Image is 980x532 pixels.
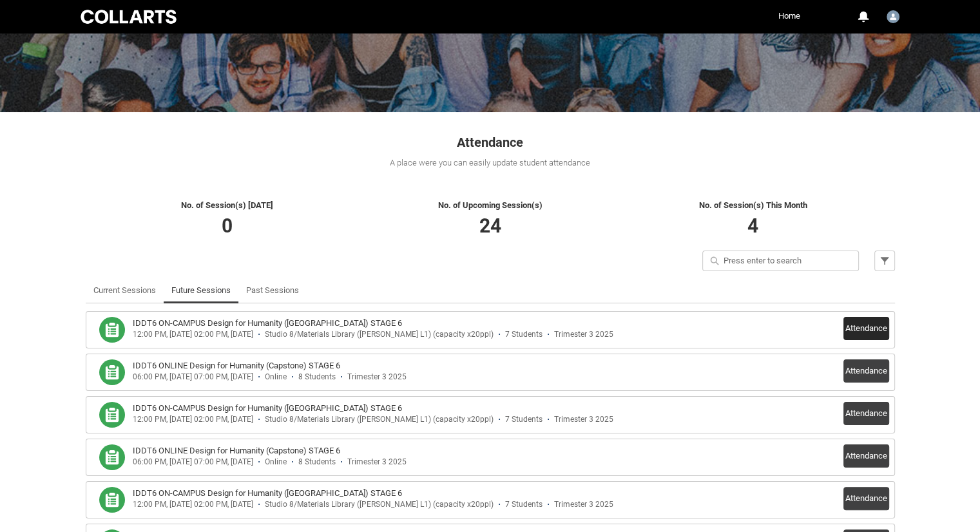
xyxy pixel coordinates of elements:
[265,330,494,339] div: Studio 8/Materials Library ([PERSON_NAME] L1) (capacity x20ppl)
[181,200,273,210] span: No. of Session(s) [DATE]
[775,6,803,26] a: Home
[298,372,336,382] div: 8 Students
[843,402,889,425] button: Attendance
[438,200,543,210] span: No. of Upcoming Session(s)
[133,457,253,467] div: 06:00 PM, [DATE] 07:00 PM, [DATE]
[246,278,299,303] a: Past Sessions
[298,457,336,467] div: 8 Students
[347,372,407,382] div: Trimester 3 2025
[133,500,253,509] div: 12:00 PM, [DATE] 02:00 PM, [DATE]
[133,402,402,415] h3: IDDT6 ON-CAMPUS Design for Humanity (Capstone) STAGE 6
[747,214,758,237] span: 4
[347,457,407,467] div: Trimester 3 2025
[554,500,613,509] div: Trimester 3 2025
[164,278,238,303] li: Future Sessions
[554,330,613,339] div: Trimester 3 2025
[457,135,523,150] span: Attendance
[133,444,340,457] h3: IDDT6 ONLINE Design for Humanity (Capstone) STAGE 6
[238,278,307,303] li: Past Sessions
[699,200,807,210] span: No. of Session(s) This Month
[874,251,895,271] button: Filter
[133,372,253,382] div: 06:00 PM, [DATE] 07:00 PM, [DATE]
[93,278,156,303] a: Current Sessions
[86,278,164,303] li: Current Sessions
[171,278,231,303] a: Future Sessions
[133,487,402,500] h3: IDDT6 ON-CAMPUS Design for Humanity (Capstone) STAGE 6
[702,251,859,271] input: Press enter to search
[843,317,889,340] button: Attendance
[133,330,253,339] div: 12:00 PM, [DATE] 02:00 PM, [DATE]
[133,415,253,424] div: 12:00 PM, [DATE] 02:00 PM, [DATE]
[554,415,613,424] div: Trimester 3 2025
[883,5,903,26] button: User Profile Chaira.Hunwick
[505,500,543,509] div: 7 Students
[265,415,494,424] div: Studio 8/Materials Library ([PERSON_NAME] L1) (capacity x20ppl)
[887,10,899,23] img: Chaira.Hunwick
[265,372,287,382] div: Online
[843,487,889,510] button: Attendance
[265,457,287,467] div: Online
[479,214,501,237] span: 24
[505,415,543,424] div: 7 Students
[843,359,889,383] button: Attendance
[86,157,895,169] div: A place were you can easily update student attendance
[265,500,494,509] div: Studio 8/Materials Library ([PERSON_NAME] L1) (capacity x20ppl)
[222,214,233,237] span: 0
[133,359,340,372] h3: IDDT6 ONLINE Design for Humanity (Capstone) STAGE 6
[843,444,889,468] button: Attendance
[133,317,402,330] h3: IDDT6 ON-CAMPUS Design for Humanity (Capstone) STAGE 6
[505,330,543,339] div: 7 Students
